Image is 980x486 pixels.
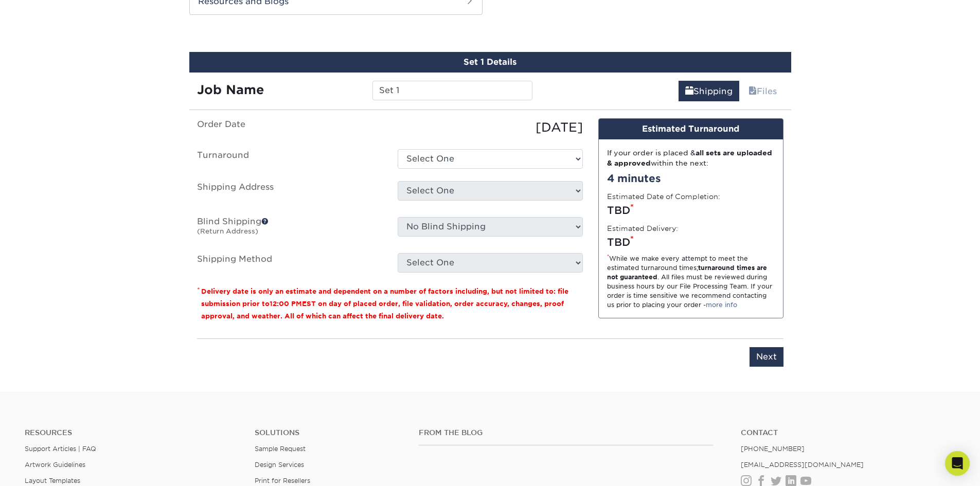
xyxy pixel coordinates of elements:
label: Estimated Date of Completion: [607,191,720,202]
a: Contact [741,428,955,437]
a: Print for Resellers [255,477,310,484]
div: Open Intercom Messenger [945,451,970,476]
div: Set 1 Details [189,52,791,73]
div: TBD [607,203,775,218]
input: Next [750,347,783,367]
strong: turnaround times are not guaranteed [607,264,767,281]
label: Estimated Delivery: [607,223,678,233]
a: Design Services [255,461,304,469]
div: TBD [607,235,775,250]
label: Blind Shipping [189,217,390,241]
div: If your order is placed & within the next: [607,148,775,169]
h4: From the Blog [419,428,713,437]
strong: Job Name [197,82,264,97]
label: Order Date [189,118,390,137]
a: Sample Request [255,445,306,453]
small: Delivery date is only an estimate and dependent on a number of factors including, but not limited... [201,287,568,320]
label: Shipping Method [189,253,390,273]
small: (Return Address) [197,227,258,235]
label: Shipping Address [189,181,390,205]
a: Shipping [679,81,739,101]
span: files [749,86,757,96]
span: shipping [685,86,693,96]
a: Files [742,81,783,101]
h4: Resources [25,428,239,437]
span: 12:00 PM [270,300,302,308]
a: more info [706,301,737,309]
a: [PHONE_NUMBER] [741,445,805,453]
div: [DATE] [390,118,591,137]
label: Turnaround [189,149,390,169]
div: 4 minutes [607,171,775,186]
a: [EMAIL_ADDRESS][DOMAIN_NAME] [741,461,864,469]
h4: Solutions [255,428,403,437]
div: While we make every attempt to meet the estimated turnaround times; . All files must be reviewed ... [607,254,775,310]
a: Support Articles | FAQ [25,445,96,453]
iframe: Google Customer Reviews [3,455,87,482]
input: Enter a job name [372,81,532,100]
div: Estimated Turnaround [599,119,783,139]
